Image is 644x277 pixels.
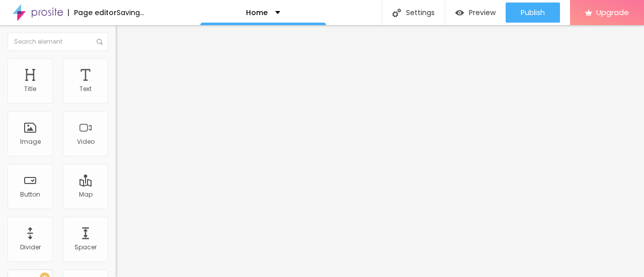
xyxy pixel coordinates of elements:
span: Publish [521,9,545,17]
img: Icone [97,39,103,45]
div: Page editor [68,9,117,16]
div: Title [24,85,36,93]
img: Icone [392,9,401,17]
div: Video [77,138,95,145]
div: Divider [20,244,41,251]
div: Map [79,191,93,198]
div: Spacer [74,244,97,251]
div: Button [20,191,40,198]
iframe: Editor [116,25,644,277]
div: Text [79,85,92,93]
input: Search element [8,33,108,51]
img: view-1.svg [455,9,464,17]
button: Preview [445,3,506,23]
span: Upgrade [596,8,629,17]
span: Preview [469,9,496,17]
p: Home [246,9,268,16]
button: Publish [506,3,560,23]
div: Saving... [117,9,144,16]
div: Image [20,138,41,145]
